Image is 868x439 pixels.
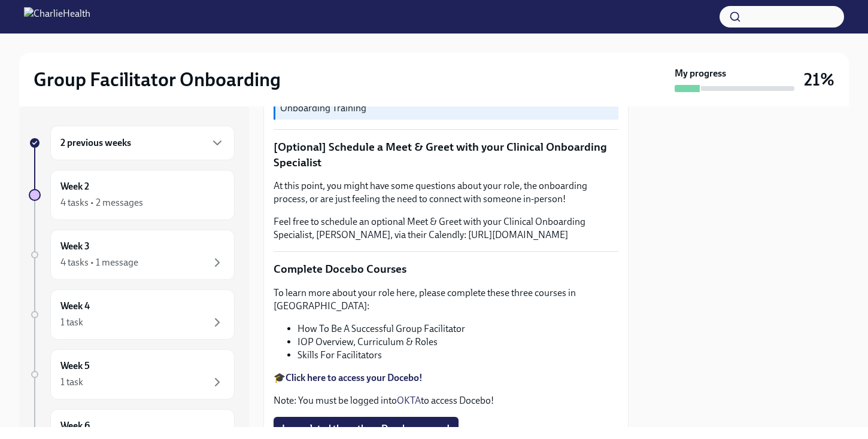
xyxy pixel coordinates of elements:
[298,349,618,362] li: Skills For Facilitators
[298,322,618,336] li: How To Be A Successful Group Facilitator
[60,316,83,329] div: 1 task
[274,394,618,407] p: Note: You must be logged into to access Docebo!
[29,349,235,400] a: Week 51 task
[282,423,450,435] span: I completed these three Docebo courses!
[60,300,90,313] h6: Week 4
[804,69,834,90] h3: 21%
[60,136,131,150] h6: 2 previous weeks
[60,180,89,193] h6: Week 2
[274,179,618,206] p: At this point, you might have some questions about your role, the onboarding process, or are just...
[50,126,235,160] div: 2 previous weeks
[60,256,138,269] div: 4 tasks • 1 message
[274,371,618,385] p: 🎓
[286,372,423,383] a: Click here to access your Docebo!
[34,68,281,92] h2: Group Facilitator Onboarding
[274,139,618,170] p: [Optional] Schedule a Meet & Greet with your Clinical Onboarding Specialist
[675,67,726,80] strong: My progress
[298,336,618,349] li: IOP Overview, Curriculum & Roles
[29,170,235,220] a: Week 24 tasks • 2 messages
[60,196,143,209] div: 4 tasks • 2 messages
[60,376,83,389] div: 1 task
[274,261,618,277] p: Complete Docebo Courses
[274,215,618,242] p: Feel free to schedule an optional Meet & Greet with your Clinical Onboarding Specialist, [PERSON_...
[60,419,90,432] h6: Week 6
[60,240,90,253] h6: Week 3
[29,289,235,340] a: Week 41 task
[274,286,618,313] p: To learn more about your role here, please complete these three courses in [GEOGRAPHIC_DATA]:
[29,230,235,280] a: Week 34 tasks • 1 message
[24,7,90,26] img: CharlieHealth
[397,395,421,406] a: OKTA
[60,359,90,373] h6: Week 5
